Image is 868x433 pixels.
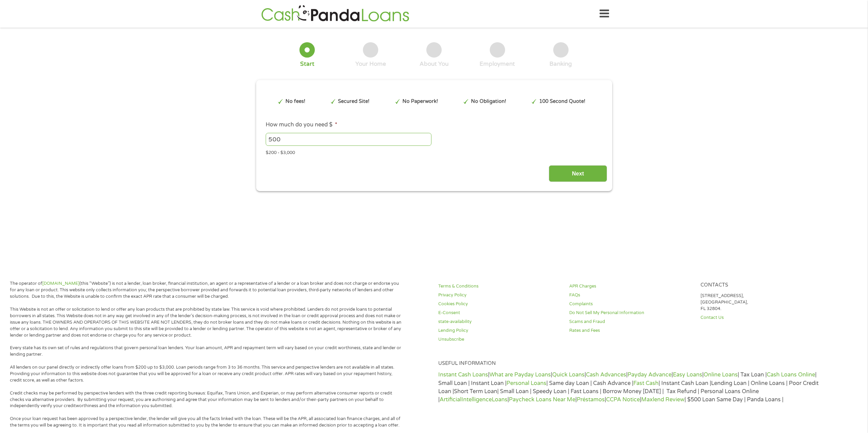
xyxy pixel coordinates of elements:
[420,60,448,68] div: About You
[633,380,659,387] a: Fast Cash
[266,121,337,128] label: How much do you need $
[641,396,685,403] a: Maxlend Review
[438,283,561,290] a: Terms & Conditions
[10,306,403,338] p: This Website is not an offer or solicitation to lend or offer any loan products that are prohibit...
[480,60,515,68] div: Employment
[569,301,692,307] a: Complaints
[461,396,492,403] a: Intelligence
[569,319,692,325] a: Scams and Fraud
[10,364,403,384] p: All lenders on our panel directly or indirectly offer loans from $200 up to $3,000. Loan periods ...
[569,327,692,334] a: Rates and Fees
[438,360,823,367] h4: Useful Information
[438,319,561,325] a: state-availability
[489,371,551,378] a: What are Payday Loans
[471,98,506,105] p: No Obligation!
[440,396,461,403] a: Artificial
[438,310,561,316] a: E-Consent
[549,60,572,68] div: Banking
[628,371,672,378] a: Payday Advance
[701,293,823,312] p: [STREET_ADDRESS], [GEOGRAPHIC_DATA], FL 32804.
[509,396,575,403] a: Paycheck Loans Near Me
[673,371,702,378] a: Easy Loans
[266,147,602,156] div: $200 - $3,000
[300,60,314,68] div: Start
[438,371,823,404] p: | | | | | | | Tax Loan | | Small Loan | Instant Loan | | Same day Loan | Cash Advance | | Instant...
[569,292,692,298] a: FAQs
[438,301,561,307] a: Cookies Policy
[552,371,585,378] a: Quick Loans
[259,4,411,24] img: GetLoanNow Logo
[701,314,823,321] a: Contact Us
[569,310,692,316] a: Do Not Sell My Personal Information
[10,345,403,358] p: Every state has its own set of rules and regulations that govern personal loan lenders. Your loan...
[285,98,305,105] p: No fees!
[569,283,692,290] a: APR Charges
[539,98,585,105] p: 100 Second Quote!
[549,165,607,182] input: Next
[586,371,626,378] a: Cash Advances
[438,371,488,378] a: Instant Cash Loans
[506,380,546,387] a: Personal Loans
[704,371,738,378] a: Online Loans
[701,282,823,289] h4: Contacts
[402,98,438,105] p: No Paperwork!
[438,327,561,334] a: Lending Policy
[577,396,605,403] a: Préstamos
[10,390,403,409] p: Credit checks may be performed by perspective lenders with the three credit reporting bureaus: Eq...
[767,371,815,378] a: Cash Loans Online
[338,98,369,105] p: Secured Site!
[10,280,403,300] p: The operator of (this “Website”) is not a lender, loan broker, financial institution, an agent or...
[492,396,507,403] a: Loans
[438,292,561,298] a: Privacy Policy
[355,60,386,68] div: Your Home
[606,396,640,403] a: CCPA Notice
[438,336,561,343] a: Unsubscribe
[10,416,403,429] p: Once your loan request has been approved by a perspective lender, the lender will give you all th...
[42,281,79,286] a: [DOMAIN_NAME]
